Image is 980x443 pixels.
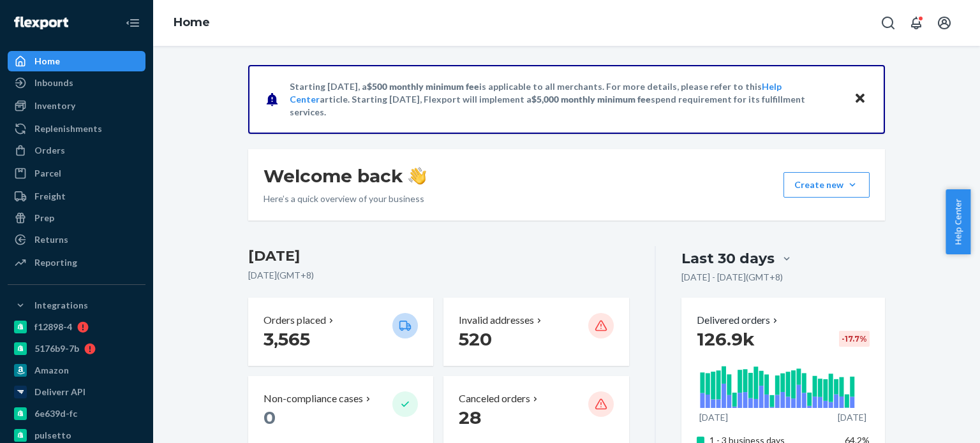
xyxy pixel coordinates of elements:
div: Inventory [34,99,75,112]
a: Freight [8,186,145,207]
span: $5,000 monthly minimum fee [531,94,651,105]
div: Reporting [34,256,77,269]
div: Deliverr API [34,386,85,398]
div: Parcel [34,167,61,180]
h1: Welcome back [264,164,426,187]
button: Close Navigation [120,10,145,36]
span: 0 [264,407,276,428]
a: Deliverr API [8,382,145,402]
button: Close [852,90,868,108]
button: Create new [783,172,870,198]
div: Prep [34,212,54,224]
button: Open Search Box [875,10,901,36]
p: [DATE] - [DATE] ( GMT+8 ) [681,271,783,284]
button: Open notifications [903,10,929,36]
div: Returns [34,233,68,246]
button: Open account menu [932,10,957,36]
p: Starting [DATE], a is applicable to all merchants. For more details, please refer to this article... [290,80,842,119]
div: Home [34,55,60,68]
button: Orders placed 3,565 [248,298,433,366]
div: pulsetto [34,429,71,442]
a: 6e639d-fc [8,403,145,424]
button: Delivered orders [697,313,780,328]
div: 5176b9-7b [34,342,79,355]
div: Inbounds [34,76,73,89]
div: 6e639d-fc [34,407,77,420]
p: [DATE] ( GMT+8 ) [248,269,629,282]
a: Amazon [8,360,145,381]
span: 520 [459,328,492,350]
a: Orders [8,140,145,161]
button: Invalid addresses 520 [443,298,628,366]
h3: [DATE] [248,246,629,266]
div: Freight [34,190,66,203]
p: [DATE] [699,411,728,424]
img: hand-wave emoji [408,167,426,185]
p: [DATE] [838,411,866,424]
div: -17.7 % [839,331,870,347]
p: Invalid addresses [459,313,534,328]
span: 126.9k [697,328,755,350]
a: Parcel [8,163,145,184]
button: Integrations [8,295,145,316]
div: Replenishments [34,122,102,135]
button: Help Center [946,189,970,254]
a: Inventory [8,96,145,116]
a: Home [174,15,210,29]
a: 5176b9-7b [8,338,145,359]
div: Integrations [34,299,88,312]
span: 28 [459,407,481,428]
span: $500 monthly minimum fee [367,81,479,92]
a: Home [8,51,145,71]
iframe: Opens a widget where you can chat to one of our agents [899,405,967,437]
a: Replenishments [8,119,145,139]
div: f12898-4 [34,321,72,333]
img: Flexport logo [14,17,68,29]
a: Reporting [8,252,145,273]
a: Prep [8,208,145,228]
div: Amazon [34,364,69,377]
div: Last 30 days [681,249,775,268]
a: Returns [8,229,145,250]
p: Non-compliance cases [264,391,363,406]
p: Canceled orders [459,391,530,406]
ol: breadcrumbs [163,4,220,41]
span: 3,565 [264,328,310,350]
div: Orders [34,144,65,157]
a: Inbounds [8,73,145,93]
p: Orders placed [264,313,326,328]
p: Here’s a quick overview of your business [264,192,426,205]
a: f12898-4 [8,317,145,337]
